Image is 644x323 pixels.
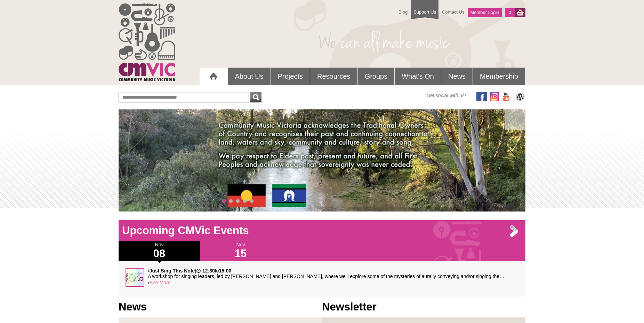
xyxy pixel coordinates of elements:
[150,280,171,285] a: See More
[426,92,466,99] span: Get social with us!
[438,6,468,18] a: Contact Us
[358,68,395,85] a: Groups
[490,92,499,101] img: icon-instagram.png
[202,268,215,274] strong: 12:30
[271,68,310,85] a: Projects
[200,241,281,261] div: Nov
[119,241,200,261] div: Nov
[473,68,525,85] a: Membership
[119,248,200,259] h1: 08
[219,268,231,274] strong: 15:00
[515,92,525,101] img: CMVic Blog
[119,224,525,238] h1: Upcoming CMVic Events
[150,268,195,274] strong: Just Sing This Note
[126,268,144,287] img: Rainbow-notes.jpg
[126,268,518,290] div: ›
[119,300,322,314] h1: News
[148,268,518,279] p: › | to A workshop for singing leaders, led by [PERSON_NAME] and [PERSON_NAME], where we'll explor...
[228,68,270,85] a: About Us
[329,210,518,220] h2: ›
[505,8,515,17] a: 0
[441,68,473,85] a: News
[395,6,411,18] a: Blog
[200,248,281,259] h1: 15
[119,3,175,81] img: cmvic_logo.png
[322,300,525,314] h1: Newsletter
[395,68,441,85] a: What's On
[310,68,357,85] a: Resources
[468,8,501,17] a: Member Login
